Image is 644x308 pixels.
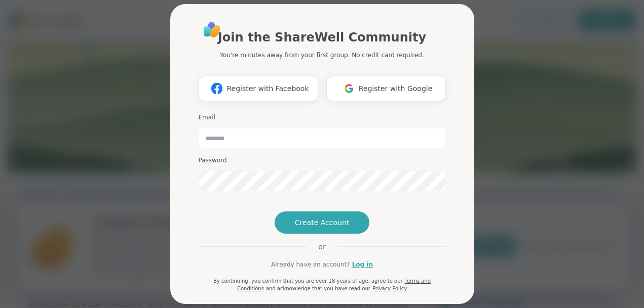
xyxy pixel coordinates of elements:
button: Register with Facebook [199,76,318,101]
a: Privacy Policy [372,286,407,291]
span: or [306,242,337,252]
img: ShareWell Logomark [339,79,359,98]
p: You're minutes away from your first group. No credit card required. [220,51,424,60]
a: Terms and Conditions [237,278,431,291]
img: ShareWell Logomark [207,79,226,98]
span: Already have an account? [271,260,350,269]
a: Log in [352,260,373,269]
button: Register with Google [326,76,446,101]
h3: Email [199,113,446,122]
button: Create Account [275,211,370,234]
span: Create Account [295,217,350,228]
span: By continuing, you confirm that you are over 18 years of age, agree to our [213,278,403,284]
span: and acknowledge that you have read our [266,286,370,291]
h1: Join the ShareWell Community [218,28,426,47]
img: ShareWell Logo [201,18,223,41]
h3: Password [199,156,446,165]
span: Register with Facebook [226,83,309,94]
span: Register with Google [359,83,433,94]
